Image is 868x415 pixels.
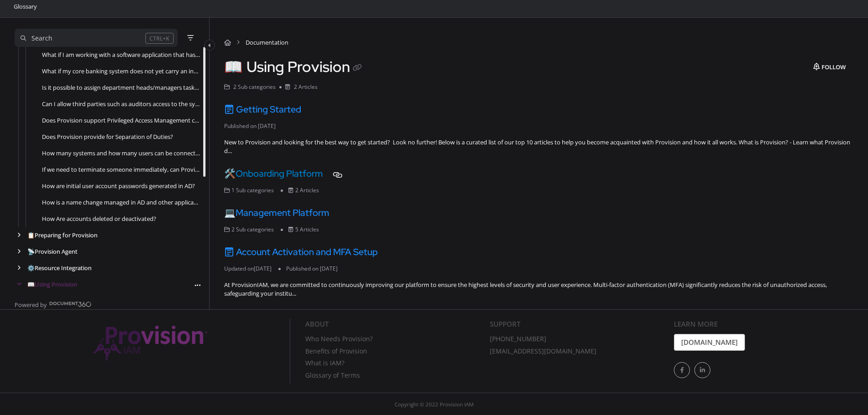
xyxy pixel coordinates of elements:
[42,99,200,108] a: Can I allow third parties such as auditors access to the system, but with limited privileges?
[224,138,853,156] div: New to Provision and looking for the best way to get started? Look no further! Below is a curated...
[42,50,200,59] a: What if I am working with a software application that has old APIs or no APIs?
[42,83,200,92] a: Is it possible to assign department heads/managers tasks for reviewing access, but be able to tra...
[490,319,667,334] div: Support
[27,263,92,272] a: Resource Integration
[224,207,329,219] a: 💻Management Platform
[42,214,156,223] a: How Are accounts deleted or deactivated?
[15,231,24,240] div: arrow
[27,280,35,288] span: 📖
[42,132,173,141] a: Does Provision provide for Separation of Duties?
[224,225,281,234] li: 2 Sub categories
[806,60,853,74] button: Follow
[27,264,35,272] span: ⚙️
[27,231,35,239] span: 📋
[279,83,318,92] li: 2 Articles
[305,346,483,359] a: Benefits of Provision
[305,370,483,383] a: Glossary of Terms
[27,280,77,289] a: Using Provision
[193,280,202,289] button: Article more options
[27,247,77,256] a: Provision Agent
[674,334,745,351] a: [DOMAIN_NAME]
[15,300,47,309] span: Powered by
[305,334,483,346] a: Who Needs Provision?
[281,186,326,195] li: 2 Articles
[305,358,483,370] a: What is IAM?
[31,33,52,43] div: Search
[224,83,279,92] li: 2 Sub categories
[224,168,236,179] span: 🛠️
[674,319,851,334] div: Learn More
[15,280,24,289] div: arrow
[224,186,281,195] li: 1 Sub categories
[185,32,196,43] button: Filter
[145,33,174,44] div: CTRL+K
[204,40,215,51] button: Category toggle
[13,1,38,12] a: Glossary
[224,265,278,273] li: Updated on [DATE]
[27,247,35,256] span: 📡
[246,38,288,47] span: Documentation
[224,103,301,115] a: Getting Started
[278,265,344,273] li: Published on [DATE]
[224,207,236,219] span: 💻
[42,116,200,125] a: Does Provision support Privileged Access Management controls?
[49,302,92,307] img: Document360
[15,298,92,309] a: Powered by Document360 - opens in a new tab
[15,264,24,272] div: arrow
[42,165,200,174] a: If we need to terminate someone immediately, can Provision quickly and automatically disable thei...
[490,334,667,346] a: [PHONE_NUMBER]
[330,168,345,182] button: Copy link of Onboarding Platform
[15,29,178,47] button: Search
[15,247,24,256] div: arrow
[193,279,202,289] div: More options
[490,346,667,359] a: [EMAIL_ADDRESS][DOMAIN_NAME]
[224,58,365,76] h1: Using Provision
[305,319,483,334] div: About
[224,122,282,130] li: Published on [DATE]
[281,225,326,234] li: 5 Articles
[42,181,195,190] a: How are initial user account passwords generated in AD?
[224,38,231,47] a: Home
[93,326,207,361] img: Provision IAM Onboarding Platform
[350,61,365,76] button: Copy link of Using Provision
[42,149,200,158] a: How many systems and how many users can be connected to Provision?
[27,231,98,240] a: Preparing for Provision
[224,168,323,179] a: 🛠️Onboarding Platform
[42,198,200,207] a: How is a name change managed in AD and other applications?
[224,281,853,298] div: At ProvisionIAM, we are committed to continuously improving our platform to ensure the highest le...
[224,246,378,258] a: Account Activation and MFA Setup
[42,67,200,76] a: What if my core banking system does not yet carry an integration with Provision?
[224,57,243,77] span: 📖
